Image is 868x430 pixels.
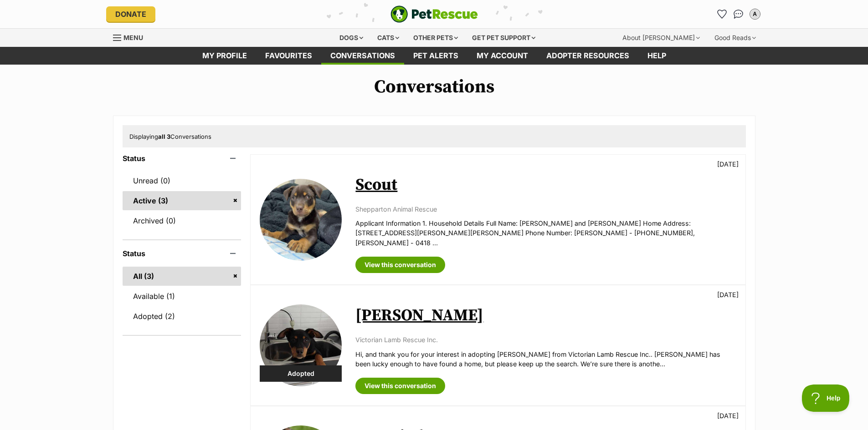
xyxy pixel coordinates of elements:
[123,154,241,162] header: Status
[355,349,736,369] p: Hi, and thank you for your interest in adopting [PERSON_NAME] from Victorian Lamb Rescue Inc.. [P...
[715,7,729,21] a: Favourites
[750,10,760,19] div: A
[355,218,736,248] p: Applicant Information 1. Household Details Full Name: [PERSON_NAME] and [PERSON_NAME] Home Addres...
[158,133,170,140] strong: all 3
[321,47,404,65] a: conversations
[123,34,143,41] span: Menu
[355,305,483,326] a: [PERSON_NAME]
[731,7,746,21] a: Conversations
[355,257,445,273] a: View this conversation
[355,378,445,394] a: View this conversation
[333,29,370,47] div: Dogs
[717,159,739,169] p: [DATE]
[106,6,155,22] a: Donate
[260,365,342,382] div: Adopted
[260,179,342,261] img: Scout
[256,47,321,65] a: Favourites
[467,47,537,65] a: My account
[717,290,739,299] p: [DATE]
[404,47,467,65] a: Pet alerts
[717,411,739,420] p: [DATE]
[734,10,743,19] img: chat-41dd97257d64d25036548639549fe6c8038ab92f7586957e7f3b1b290dea8141.svg
[355,175,397,195] a: Scout
[407,29,464,47] div: Other pets
[123,287,241,306] a: Available (1)
[390,5,478,23] img: logo-e224e6f780fb5917bec1dbf3a21bbac754714ae5b6737aabdf751b685950b380.svg
[123,267,241,286] a: All (3)
[708,29,762,47] div: Good Reads
[537,47,638,65] a: Adopter resources
[390,5,478,23] a: PetRescue
[748,7,762,21] button: My account
[123,249,241,258] header: Status
[129,133,211,140] span: Displaying Conversations
[638,47,675,65] a: Help
[260,304,342,386] img: Elliot
[715,7,762,21] ul: Account quick links
[193,47,256,65] a: My profile
[123,307,241,326] a: Adopted (2)
[371,29,406,47] div: Cats
[123,211,241,230] a: Archived (0)
[466,29,542,47] div: Get pet support
[802,384,850,412] iframe: Help Scout Beacon - Open
[113,29,149,45] a: Menu
[123,191,241,210] a: Active (3)
[355,204,736,214] p: Shepparton Animal Rescue
[355,335,736,344] p: Victorian Lamb Rescue Inc.
[616,29,706,47] div: About [PERSON_NAME]
[123,171,241,190] a: Unread (0)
